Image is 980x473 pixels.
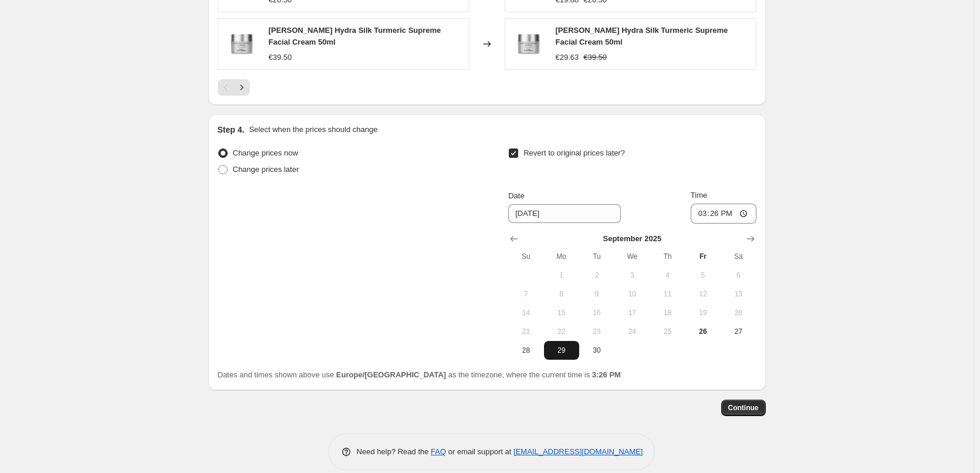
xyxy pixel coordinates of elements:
button: Next [234,79,250,96]
span: €39.50 [583,53,607,62]
span: 3 [619,271,645,280]
span: Tu [584,252,610,261]
span: 29 [549,346,575,355]
span: 7 [513,289,539,299]
span: Need help? Read the [357,447,431,456]
span: 25 [654,327,680,336]
span: Su [513,252,539,261]
button: Continue [721,400,766,416]
button: Saturday September 6 2025 [721,266,756,285]
button: Monday September 15 2025 [544,303,579,322]
button: Friday September 12 2025 [685,285,721,303]
span: 9 [584,289,610,299]
span: [PERSON_NAME] Hydra Silk Turmeric Supreme Facial Cream 50ml [269,26,441,46]
span: 5 [690,271,716,280]
span: 28 [513,346,539,355]
button: Wednesday September 24 2025 [614,322,650,341]
span: 22 [549,327,575,336]
span: Revert to original prices later? [523,148,625,157]
th: Saturday [721,247,756,266]
b: Europe/[GEOGRAPHIC_DATA] [336,370,446,379]
button: Monday September 29 2025 [544,341,579,360]
button: Tuesday September 2 2025 [579,266,614,285]
span: 17 [619,308,645,317]
button: Thursday September 18 2025 [650,303,685,322]
button: Monday September 1 2025 [544,266,579,285]
a: FAQ [431,447,446,456]
span: or email support at [446,447,513,456]
span: 24 [619,327,645,336]
b: 3:26 PM [592,370,621,379]
span: 16 [584,308,610,317]
span: 20 [725,308,751,317]
span: 4 [654,271,680,280]
span: [PERSON_NAME] Hydra Silk Turmeric Supreme Facial Cream 50ml [556,26,728,46]
button: Monday September 8 2025 [544,285,579,303]
span: 27 [725,327,751,336]
input: 9/26/2025 [508,204,621,223]
span: 30 [584,346,610,355]
button: Thursday September 11 2025 [650,285,685,303]
span: 23 [584,327,610,336]
button: Thursday September 4 2025 [650,266,685,285]
button: Sunday September 28 2025 [508,341,543,360]
img: dr-eckstein-hydra-silk-turmeric-supreme-facial-cream-50ml-278759_80x.png [224,26,259,62]
button: Show next month, October 2025 [742,231,759,247]
span: Dates and times shown above use as the timezone, where the current time is [218,370,621,379]
p: Select when the prices should change [249,124,377,136]
button: Saturday September 20 2025 [721,303,756,322]
button: Thursday September 25 2025 [650,322,685,341]
button: Saturday September 27 2025 [721,322,756,341]
button: Sunday September 14 2025 [508,303,543,322]
span: Mo [549,252,575,261]
span: Change prices now [233,148,298,157]
span: 14 [513,308,539,317]
span: 12 [690,289,716,299]
button: Friday September 19 2025 [685,303,721,322]
span: Time [691,191,707,200]
img: dr-eckstein-hydra-silk-turmeric-supreme-facial-cream-50ml-278759_80x.png [511,26,546,62]
input: 12:00 [691,204,756,224]
span: 26 [690,327,716,336]
button: Show previous month, August 2025 [506,231,522,247]
th: Tuesday [579,247,614,266]
button: Monday September 22 2025 [544,322,579,341]
th: Monday [544,247,579,266]
button: Today Friday September 26 2025 [685,322,721,341]
h2: Step 4. [218,124,245,136]
span: Continue [728,403,759,413]
span: Fr [690,252,716,261]
span: 18 [654,308,680,317]
button: Sunday September 21 2025 [508,322,543,341]
button: Tuesday September 30 2025 [579,341,614,360]
span: 1 [549,271,575,280]
span: 6 [725,271,751,280]
th: Thursday [650,247,685,266]
button: Wednesday September 3 2025 [614,266,650,285]
button: Friday September 5 2025 [685,266,721,285]
button: Wednesday September 10 2025 [614,285,650,303]
span: Th [654,252,680,261]
span: Sa [725,252,751,261]
th: Friday [685,247,721,266]
span: 15 [549,308,575,317]
button: Sunday September 7 2025 [508,285,543,303]
span: 10 [619,289,645,299]
span: Change prices later [233,165,299,174]
span: 8 [549,289,575,299]
th: Wednesday [614,247,650,266]
th: Sunday [508,247,543,266]
span: €39.50 [269,53,292,62]
button: Tuesday September 23 2025 [579,322,614,341]
span: 19 [690,308,716,317]
span: Date [508,191,524,200]
button: Wednesday September 17 2025 [614,303,650,322]
button: Tuesday September 16 2025 [579,303,614,322]
button: Tuesday September 9 2025 [579,285,614,303]
a: [EMAIL_ADDRESS][DOMAIN_NAME] [513,447,643,456]
span: We [619,252,645,261]
span: €29.63 [556,53,579,62]
span: 13 [725,289,751,299]
span: 2 [584,271,610,280]
button: Saturday September 13 2025 [721,285,756,303]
